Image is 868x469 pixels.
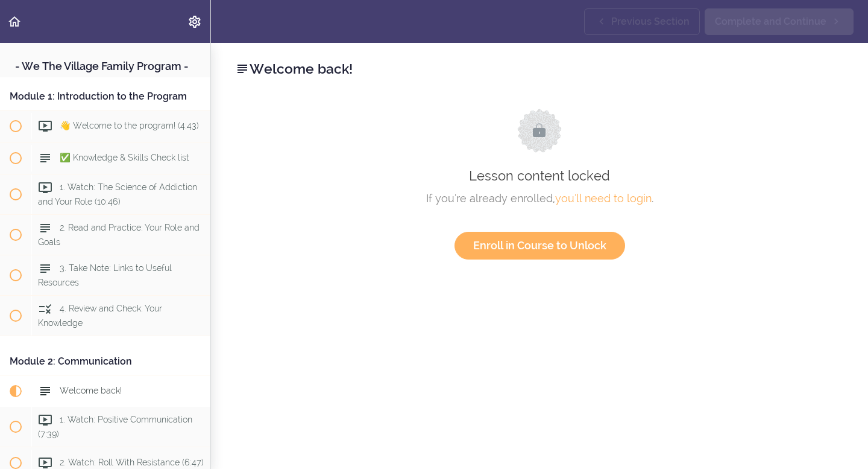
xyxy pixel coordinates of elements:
[611,14,690,29] span: Previous Section
[715,14,826,29] span: Complete and Continue
[187,14,202,29] svg: Settings Menu
[60,458,204,467] span: 2. Watch: Roll With Resistance (6:47)
[60,386,122,395] span: Welcome back!
[60,153,189,162] span: ✅ Knowledge & Skills Check list
[7,14,22,29] svg: Back to course curriculum
[705,8,854,35] a: Complete and Continue
[584,8,700,35] a: Previous Section
[247,109,832,260] div: Lesson content locked
[38,263,172,287] span: 3. Take Note: Links to Useful Resources
[38,304,162,327] span: 4. Review and Check: Your Knowledge
[38,223,200,246] span: 2. Read and Practice: Your Role and Goals
[555,192,652,205] a: you'll need to login
[247,190,832,208] div: If you're already enrolled, .
[235,59,844,79] h2: Welcome back!
[38,415,192,438] span: 1. Watch: Positive Communication (7:39)
[454,232,625,260] a: Enroll in Course to Unlock
[38,182,197,206] span: 1. Watch: The Science of Addiction and Your Role (10:46)
[60,121,199,130] span: 👋 Welcome to the program! (4:43)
